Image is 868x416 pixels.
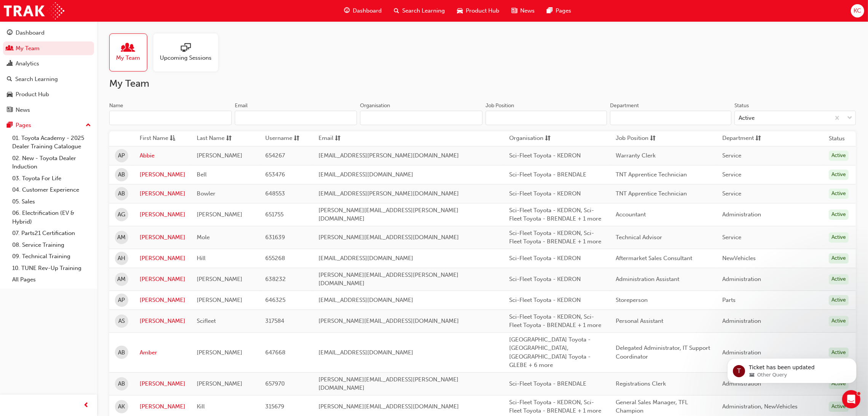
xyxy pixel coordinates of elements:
[7,91,13,98] span: car-icon
[197,403,205,410] span: Kill
[319,376,459,392] span: [PERSON_NAME][EMAIL_ADDRESS][PERSON_NAME][DOMAIN_NAME]
[616,211,646,218] span: Accountant
[722,134,764,143] button: Departmentsorting-icon
[509,134,543,143] span: Organisation
[16,90,49,99] div: Product Hub
[319,318,459,324] span: [PERSON_NAME][EMAIL_ADDRESS][DOMAIN_NAME]
[319,134,333,143] span: Email
[9,184,94,196] a: 04. Customer Experience
[265,349,285,356] span: 647668
[109,111,232,125] input: Name
[319,190,459,197] span: [EMAIL_ADDRESS][PERSON_NAME][DOMAIN_NAME]
[116,54,140,62] span: My Team
[734,102,749,110] div: Status
[520,6,535,15] span: News
[616,276,679,283] span: Administration Assistant
[319,134,360,143] button: Emailsorting-icon
[265,318,284,324] span: 317584
[505,3,541,19] a: news-iconNews
[509,134,551,143] button: Organisationsorting-icon
[265,380,285,387] span: 657970
[616,318,663,324] span: Personal Assistant
[197,234,210,241] span: Mole
[118,170,125,179] span: AB
[118,296,125,305] span: AP
[7,45,13,52] span: people-icon
[722,171,741,178] span: Service
[197,211,242,218] span: [PERSON_NAME]
[118,233,126,242] span: AM
[7,60,13,67] span: chart-icon
[265,190,285,197] span: 648553
[829,210,849,220] div: Active
[197,152,242,159] span: [PERSON_NAME]
[197,276,242,283] span: [PERSON_NAME]
[509,380,586,387] span: Sci-Fleet Toyota - BRENDALE
[755,134,761,143] span: sorting-icon
[360,111,483,125] input: Organisation
[509,276,581,283] span: Sci-Fleet Toyota - KEDRON
[109,78,856,90] h2: My Team
[556,6,571,15] span: Pages
[197,318,216,324] span: Scifleet
[319,234,459,241] span: [PERSON_NAME][EMAIL_ADDRESS][DOMAIN_NAME]
[616,152,656,159] span: Warranty Clerk
[547,6,553,16] span: pages-icon
[3,41,94,56] a: My Team
[3,118,94,132] button: Pages
[319,207,459,222] span: [PERSON_NAME][EMAIL_ADDRESS][PERSON_NAME][DOMAIN_NAME]
[235,111,357,125] input: Email
[616,380,666,387] span: Registrations Clerk
[509,255,581,262] span: Sci-Fleet Toyota - KEDRON
[616,134,648,143] span: Job Position
[851,4,864,17] button: KC
[140,317,185,325] a: [PERSON_NAME]
[335,134,341,143] span: sorting-icon
[140,275,185,284] a: [PERSON_NAME]
[360,102,390,110] div: Organisation
[722,276,761,283] span: Administration
[7,107,13,114] span: news-icon
[197,297,242,303] span: [PERSON_NAME]
[338,3,388,19] a: guage-iconDashboard
[829,295,849,305] div: Active
[140,210,185,219] a: [PERSON_NAME]
[15,75,58,84] div: Search Learning
[197,190,215,197] span: Bowler
[616,171,687,178] span: TNT Apprentice Technician
[722,255,756,262] span: NewVehicles
[509,297,581,303] span: Sci-Fleet Toyota - KEDRON
[140,134,182,143] button: First Nameasc-icon
[118,348,125,357] span: AB
[486,102,514,110] div: Job Position
[739,114,755,122] div: Active
[353,6,382,15] span: Dashboard
[140,151,185,160] a: Abbie
[722,234,741,241] span: Service
[170,134,175,143] span: asc-icon
[4,2,64,19] img: Trak
[9,132,94,152] a: 01. Toyota Academy - 2025 Dealer Training Catalogue
[319,272,459,287] span: [PERSON_NAME][EMAIL_ADDRESS][PERSON_NAME][DOMAIN_NAME]
[545,134,551,143] span: sorting-icon
[319,349,413,356] span: [EMAIL_ADDRESS][DOMAIN_NAME]
[9,196,94,208] a: 05. Sales
[197,349,242,356] span: [PERSON_NAME]
[509,190,581,197] span: Sci-Fleet Toyota - KEDRON
[319,403,459,410] span: [PERSON_NAME][EMAIL_ADDRESS][DOMAIN_NAME]
[509,171,586,178] span: Sci-Fleet Toyota - BRENDALE
[319,255,413,262] span: [EMAIL_ADDRESS][DOMAIN_NAME]
[265,134,292,143] span: Username
[842,390,860,408] iframe: Intercom live chat
[3,72,94,86] a: Search Learning
[541,3,577,19] a: pages-iconPages
[722,134,754,143] span: Department
[9,251,94,262] a: 09. Technical Training
[509,399,601,414] span: Sci-Fleet Toyota - KEDRON, Sci-Fleet Toyota - BRENDALE + 1 more
[181,43,191,54] span: sessionType_ONLINE_URL-icon
[829,232,849,243] div: Active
